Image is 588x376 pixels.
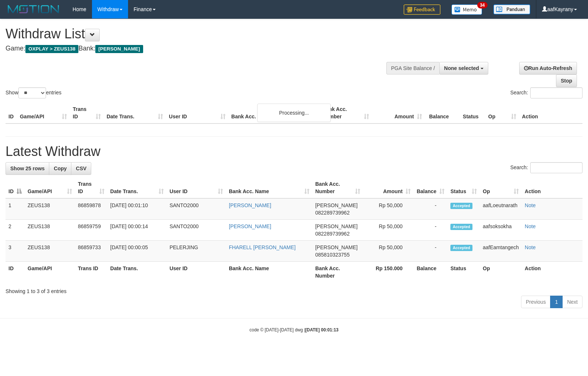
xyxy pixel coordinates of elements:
[257,104,331,122] div: Processing...
[104,102,166,123] th: Date Trans.
[519,102,582,123] th: Action
[6,241,25,262] td: 3
[363,220,414,241] td: Rp 50,000
[249,327,339,333] small: code © [DATE]-[DATE] dwg |
[530,162,582,173] input: Search:
[525,202,536,208] a: Note
[480,262,522,283] th: Op
[6,285,582,295] div: Showing 1 to 3 of 3 entries
[167,241,226,262] td: PELERJING
[444,65,479,71] span: None selected
[447,262,480,283] th: Status
[404,4,440,15] img: Feedback.jpg
[10,166,45,171] span: Show 25 rows
[107,198,167,220] td: [DATE] 00:01:10
[315,231,350,237] span: Copy 082289739962 to clipboard
[510,162,582,173] label: Search:
[167,198,226,220] td: SANTO2000
[521,296,550,308] a: Previous
[315,252,350,258] span: Copy 085810323755 to clipboard
[522,262,582,283] th: Action
[480,198,522,220] td: aafLoeutnarath
[450,245,472,251] span: Accepted
[25,198,75,220] td: ZEUS138
[363,198,414,220] td: Rp 50,000
[305,327,339,333] strong: [DATE] 00:01:13
[6,262,25,283] th: ID
[75,220,107,241] td: 86859759
[510,87,582,98] label: Search:
[450,203,472,209] span: Accepted
[480,177,522,198] th: Op: activate to sort column ascending
[562,296,582,308] a: Next
[319,102,372,123] th: Bank Acc. Number
[75,241,107,262] td: 86859733
[6,177,25,198] th: ID: activate to sort column descending
[414,262,447,283] th: Balance
[315,210,350,216] span: Copy 082289739962 to clipboard
[312,177,363,198] th: Bank Acc. Number: activate to sort column ascending
[522,177,582,198] th: Action
[95,45,143,53] span: [PERSON_NAME]
[167,177,226,198] th: User ID: activate to sort column ascending
[75,262,107,283] th: Trans ID
[550,296,563,308] a: 1
[107,220,167,241] td: [DATE] 00:00:14
[18,87,46,98] select: Showentries
[363,241,414,262] td: Rp 50,000
[229,223,271,229] a: [PERSON_NAME]
[372,102,425,123] th: Amount
[166,102,228,123] th: User ID
[49,162,71,175] a: Copy
[519,62,577,74] a: Run Auto-Refresh
[480,241,522,262] td: aafEamtangech
[451,4,482,15] img: Button%20Memo.svg
[414,220,447,241] td: -
[414,198,447,220] td: -
[107,177,167,198] th: Date Trans.: activate to sort column ascending
[6,87,61,98] label: Show entries
[167,262,226,283] th: User ID
[6,198,25,220] td: 1
[226,262,312,283] th: Bank Acc. Name
[71,162,91,175] a: CSV
[6,220,25,241] td: 2
[76,166,86,171] span: CSV
[107,241,167,262] td: [DATE] 00:00:05
[312,262,363,283] th: Bank Acc. Number
[229,102,319,123] th: Bank Acc. Name
[493,4,530,14] img: panduan.png
[315,202,358,208] span: [PERSON_NAME]
[460,102,485,123] th: Status
[25,45,78,53] span: OXPLAY > ZEUS138
[6,45,385,52] h4: Game: Bank:
[75,177,107,198] th: Trans ID: activate to sort column ascending
[25,241,75,262] td: ZEUS138
[226,177,312,198] th: Bank Acc. Name: activate to sort column ascending
[450,224,472,230] span: Accepted
[75,198,107,220] td: 86859878
[414,241,447,262] td: -
[439,62,488,74] button: None selected
[525,244,536,250] a: Note
[6,27,385,41] h1: Withdraw List
[315,244,358,250] span: [PERSON_NAME]
[556,74,577,87] a: Stop
[6,144,582,159] h1: Latest Withdraw
[480,220,522,241] td: aafsoksokha
[167,220,226,241] td: SANTO2000
[6,102,17,123] th: ID
[25,177,75,198] th: Game/API: activate to sort column ascending
[6,162,49,175] a: Show 25 rows
[229,202,271,208] a: [PERSON_NAME]
[25,262,75,283] th: Game/API
[363,262,414,283] th: Rp 150.000
[25,220,75,241] td: ZEUS138
[107,262,167,283] th: Date Trans.
[485,102,519,123] th: Op
[530,87,582,98] input: Search:
[447,177,480,198] th: Status: activate to sort column ascending
[315,223,358,229] span: [PERSON_NAME]
[425,102,460,123] th: Balance
[525,223,536,229] a: Note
